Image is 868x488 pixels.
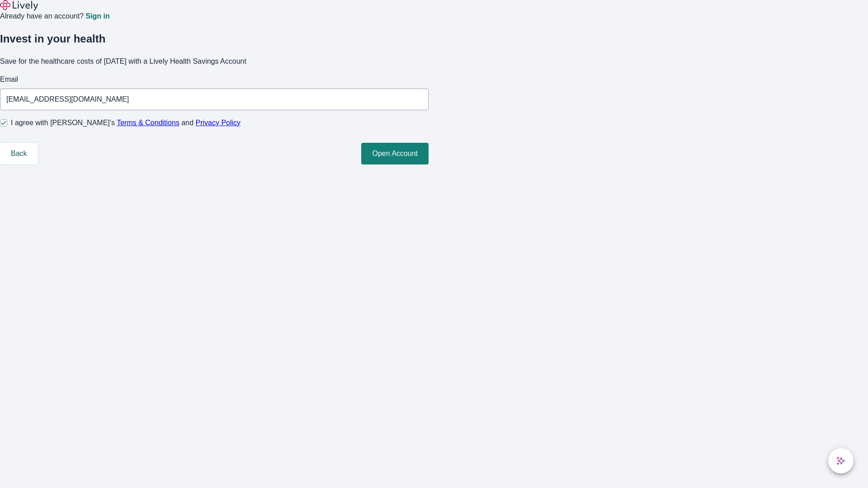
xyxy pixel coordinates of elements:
svg: Lively AI Assistant [836,456,845,465]
a: Terms & Conditions [117,119,179,127]
a: Privacy Policy [196,119,241,127]
button: Open Account [361,143,429,164]
button: chat [828,448,854,474]
a: Sign in [85,13,109,20]
span: I agree with [PERSON_NAME]’s and [11,117,241,128]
